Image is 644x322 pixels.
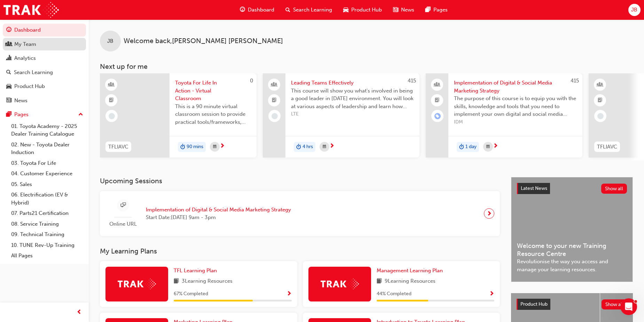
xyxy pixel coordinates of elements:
span: duration-icon [459,143,464,152]
span: car-icon [343,6,348,14]
span: calendar-icon [213,143,217,151]
div: Product Hub [14,82,45,90]
a: Dashboard [3,24,86,37]
span: booktick-icon [598,96,603,105]
span: Start Date: [DATE] 9am - 3pm [146,214,291,222]
h3: My Learning Plans [100,247,500,255]
div: Search Learning [14,69,53,77]
a: TFL Learning Plan [174,267,220,275]
span: up-icon [78,110,83,119]
span: next-icon [493,143,498,150]
a: pages-iconPages [420,3,453,17]
span: The purpose of this course is to equip you with the skills, knowledge and tools that you need to ... [454,95,577,118]
span: search-icon [285,6,290,14]
span: Toyota For Life In Action - Virtual Classroom [175,79,251,103]
span: 9 Learning Resources [385,277,435,286]
button: Show Progress [489,290,494,298]
span: Implementation of Digital & Social Media Marketing Strategy [146,206,291,214]
span: Product Hub [520,301,548,307]
a: 02. New - Toyota Dealer Induction [8,139,86,158]
span: Implementation of Digital & Social Media Marketing Strategy [454,79,577,95]
a: news-iconNews [387,3,420,17]
span: learningResourceType_INSTRUCTOR_LED-icon [598,80,603,89]
span: 415 [571,78,579,84]
a: 01. Toyota Academy - 2025 Dealer Training Catalogue [8,121,86,139]
div: My Team [14,40,36,48]
div: Analytics [14,54,36,62]
span: LTE [291,110,414,118]
a: Online URLImplementation of Digital & Social Media Marketing StrategyStart Date:[DATE] 9am - 3pm [105,196,494,231]
span: JB [631,6,637,14]
span: Pages [433,6,448,14]
span: This course will show you what's involved in being a good leader in [DATE] environment. You will ... [291,87,414,111]
a: 06. Electrification (EV & Hybrid) [8,190,86,208]
span: duration-icon [296,143,301,152]
a: 0TFLIAVCToyota For Life In Action - Virtual ClassroomThis is a 90 minute virtual classroom sessio... [100,73,257,158]
span: Product Hub [351,6,382,14]
button: DashboardMy TeamAnalyticsSearch LearningProduct HubNews [3,22,86,108]
a: Product HubShow all [517,299,627,310]
span: 67 % Completed [174,290,208,298]
span: Search Learning [293,6,332,14]
button: Pages [3,108,86,121]
a: 415Leading Teams EffectivelyThis course will show you what's involved in being a good leader in [... [263,73,419,158]
span: book-icon [377,277,382,286]
span: learningRecordVerb_NONE-icon [597,113,604,119]
a: 08. Service Training [8,219,86,230]
a: Analytics [3,52,86,65]
a: 07. Parts21 Certification [8,208,86,219]
span: pages-icon [425,6,431,14]
span: duration-icon [180,143,185,152]
button: Show all [602,299,628,309]
a: Search Learning [3,66,86,79]
span: calendar-icon [486,143,490,151]
span: 44 % Completed [377,290,411,298]
span: 4 hrs [303,143,313,151]
span: Dashboard [248,6,274,14]
span: 3 Learning Resources [182,277,233,286]
iframe: Intercom live chat [620,298,637,315]
button: JB [628,4,641,16]
span: guage-icon [240,6,245,14]
span: sessionType_ONLINE_URL-icon [120,201,126,210]
a: 04. Customer Experience [8,168,86,179]
span: Revolutionise the way you access and manage your learning resources. [517,258,627,273]
span: learningRecordVerb_NONE-icon [272,113,278,119]
span: learningRecordVerb_ENROLL-icon [434,113,441,119]
span: TFLIAVC [597,143,617,151]
a: 09. Technical Training [8,229,86,240]
span: Management Learning Plan [377,267,443,274]
span: news-icon [6,98,11,104]
a: 10. TUNE Rev-Up Training [8,240,86,251]
span: Welcome to your new Training Resource Centre [517,242,627,258]
span: book-icon [174,277,179,286]
span: calendar-icon [323,143,326,151]
span: JB [107,37,113,45]
span: prev-icon [77,308,82,317]
a: 05. Sales [8,179,86,190]
a: 415Implementation of Digital & Social Media Marketing StrategyThe purpose of this course is to eq... [426,73,582,158]
span: News [401,6,414,14]
a: 03. Toyota For Life [8,158,86,169]
a: Latest NewsShow all [517,183,627,194]
a: Management Learning Plan [377,267,446,275]
a: My Team [3,38,86,51]
img: Trak [118,279,156,289]
span: 0 [250,78,253,84]
button: Show all [601,184,627,194]
a: Latest NewsShow allWelcome to your new Training Resource CentreRevolutionise the way you access a... [511,177,633,282]
span: Latest News [521,185,547,191]
a: Trak [3,2,59,18]
span: Online URL [105,220,140,228]
span: learningRecordVerb_NONE-icon [109,113,115,119]
span: Welcome back , [PERSON_NAME] [PERSON_NAME] [124,37,283,45]
span: 90 mins [187,143,203,151]
span: Show Progress [286,291,292,297]
span: learningResourceType_INSTRUCTOR_LED-icon [109,80,114,89]
h3: Upcoming Sessions [100,177,500,185]
a: guage-iconDashboard [234,3,280,17]
button: Show Progress [286,290,292,298]
span: next-icon [487,209,492,218]
span: TFLIAVC [108,143,128,151]
a: car-iconProduct Hub [338,3,387,17]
